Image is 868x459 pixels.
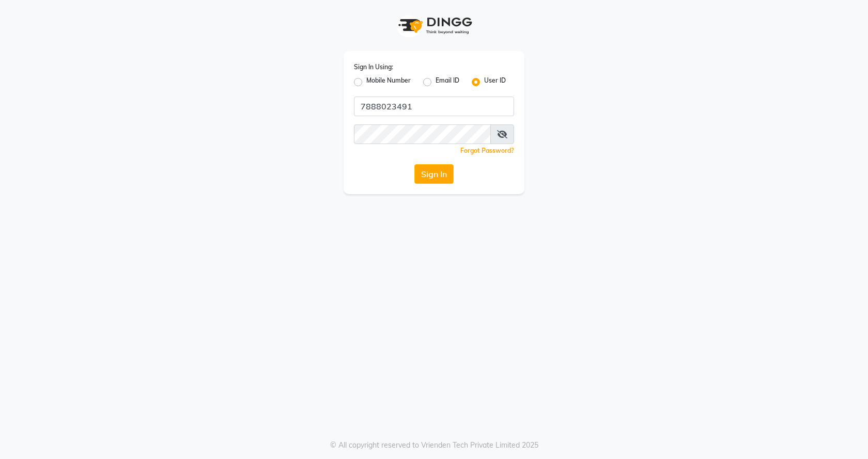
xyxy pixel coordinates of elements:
[393,10,475,41] img: logo1.svg
[484,76,506,88] label: User ID
[460,147,514,154] a: Forgot Password?
[366,76,411,88] label: Mobile Number
[354,62,393,72] label: Sign In Using:
[354,124,491,144] input: Username
[354,97,514,116] input: Username
[436,76,459,88] label: Email ID
[414,164,454,184] button: Sign In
